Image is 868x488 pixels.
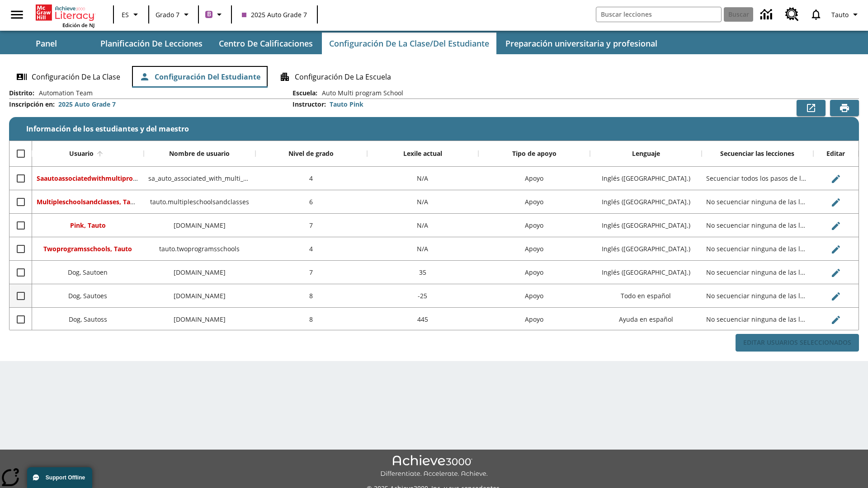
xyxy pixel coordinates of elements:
[144,167,255,190] div: sa_auto_associated_with_multi_program_classes
[144,190,255,214] div: tauto.multipleschoolsandclasses
[830,100,859,116] button: Vista previa de impresión
[478,190,590,214] div: Apoyo
[68,291,107,300] span: Dog, Sautoes
[46,474,85,481] span: Support Offline
[68,268,108,277] span: Dog, Sautoen
[367,190,479,214] div: N/A
[132,66,268,88] button: Configuración del estudiante
[4,1,30,28] button: Abrir el menú lateral
[826,150,845,158] div: Editar
[512,150,557,158] div: Tipo de apoyo
[330,100,363,109] div: Tauto Pink
[317,89,403,98] span: Auto Multi program School
[367,308,479,331] div: 445
[292,101,326,108] h2: Instructor :
[828,6,864,23] button: Perfil/Configuración
[122,10,129,19] span: ES
[478,284,590,308] div: Apoyo
[702,190,813,214] div: No secuenciar ninguna de las lecciones
[702,237,813,261] div: No secuenciar ninguna de las lecciones
[37,174,245,183] span: Saautoassociatedwithmultiprogr, Saautoassociatedwithmultiprogr
[590,214,702,237] div: Inglés (EE. UU.)
[36,4,94,22] a: Portada
[590,284,702,308] div: Todo en español
[702,167,813,190] div: Secuenciar todos los pasos de la lección
[152,6,195,23] button: Grado: Grado 7, Elige un grado
[827,311,845,329] button: Editar Usuario
[478,237,590,261] div: Apoyo
[69,150,94,158] div: Usuario
[144,237,255,261] div: tauto.twoprogramsschools
[144,261,255,284] div: sautoen.dog
[37,197,141,206] span: Multipleschoolsandclasses, Tauto
[43,244,132,253] span: Twoprogramsschools, Tauto
[780,2,804,27] a: Centro de recursos, Se abrirá en una pestaña nueva.
[590,167,702,190] div: Inglés (EE. UU.)
[272,66,398,88] button: Configuración de la escuela
[62,22,94,28] span: Edición de NJ
[498,33,665,54] button: Preparación universitaria y profesional
[93,33,210,54] button: Planificación de lecciones
[478,214,590,237] div: Apoyo
[755,2,780,27] a: Centro de información
[380,455,488,478] img: Achieve3000 Differentiate Accelerate Achieve
[169,150,230,158] div: Nombre de usuario
[590,261,702,284] div: Inglés (EE. UU.)
[255,284,367,308] div: 8
[34,89,93,98] span: Automation Team
[117,6,146,23] button: Lenguaje: ES, Selecciona un idioma
[403,150,442,158] div: Lexile actual
[702,261,813,284] div: No secuenciar ninguna de las lecciones
[367,167,479,190] div: N/A
[804,3,828,26] a: Notificaciones
[156,10,179,19] span: Grado 7
[9,101,55,108] h2: Inscripción en :
[367,214,479,237] div: N/A
[590,308,702,331] div: Ayuda en español
[827,287,845,305] button: Editar Usuario
[255,308,367,331] div: 8
[827,264,845,282] button: Editar Usuario
[144,214,255,237] div: tauto.pink
[36,3,94,28] div: Portada
[831,10,849,19] span: Tauto
[590,190,702,214] div: Inglés (EE. UU.)
[827,193,845,211] button: Editar Usuario
[292,89,317,97] h2: Escuela :
[144,308,255,331] div: sautoss.dog
[69,315,107,324] span: Dog, Sautoss
[322,33,496,54] button: Configuración de la clase/del estudiante
[255,237,367,261] div: 4
[70,221,106,230] span: Pink, Tauto
[202,6,228,23] button: Boost El color de la clase es morado/púrpura. Cambiar el color de la clase.
[720,150,794,158] div: Secuenciar las lecciones
[9,66,127,88] button: Configuración de la clase
[478,308,590,331] div: Apoyo
[367,261,479,284] div: 35
[27,467,92,488] button: Support Offline
[255,214,367,237] div: 7
[144,284,255,308] div: sautoes.dog
[367,237,479,261] div: N/A
[478,261,590,284] div: Apoyo
[827,240,845,258] button: Editar Usuario
[212,33,320,54] button: Centro de calificaciones
[9,89,34,97] h2: Distrito :
[9,89,859,352] div: Información de los estudiantes y del maestro
[207,9,211,20] span: B
[478,167,590,190] div: Apoyo
[255,190,367,214] div: 6
[242,10,307,19] span: 2025 Auto Grade 7
[702,214,813,237] div: No secuenciar ninguna de las lecciones
[827,170,845,188] button: Editar Usuario
[1,33,91,54] button: Panel
[288,150,334,158] div: Nivel de grado
[255,261,367,284] div: 7
[255,167,367,190] div: 4
[827,217,845,235] button: Editar Usuario
[9,66,859,88] div: Configuración de la clase/del estudiante
[702,308,813,331] div: No secuenciar ninguna de las lecciones
[590,237,702,261] div: Inglés (EE. UU.)
[58,100,116,109] div: 2025 Auto Grade 7
[596,7,721,22] input: Buscar campo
